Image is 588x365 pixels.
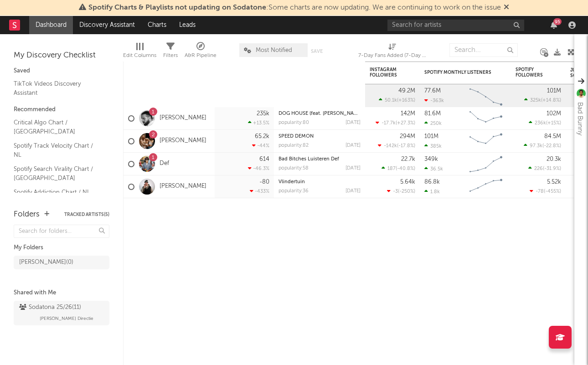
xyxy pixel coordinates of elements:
[257,111,269,117] div: 235k
[385,98,397,103] span: 50.1k
[424,156,438,162] div: 349k
[424,120,442,126] div: 250k
[163,39,178,65] div: Filters
[524,143,561,149] div: ( )
[29,16,73,34] a: Dashboard
[378,143,415,149] div: ( )
[401,111,415,117] div: 142M
[279,157,339,162] a: Bad Bitches Luisteren Def
[256,47,292,53] span: Most Notified
[534,166,543,171] span: 226
[14,288,109,298] div: Shared with Me
[14,225,109,238] input: Search for folders...
[376,120,415,126] div: ( )
[14,104,109,115] div: Recommended
[40,313,93,324] span: [PERSON_NAME] Directie
[346,143,361,148] div: [DATE]
[358,39,427,65] div: 7-Day Fans Added (7-Day Fans Added)
[279,120,309,125] div: popularity: 80
[250,188,269,194] div: -433 %
[358,50,427,61] div: 7-Day Fans Added (7-Day Fans Added)
[387,20,524,31] input: Search for artists
[387,188,415,194] div: ( )
[504,4,509,11] span: Dismiss
[465,84,506,107] svg: Chart title
[279,157,361,162] div: Bad Bitches Luisteren Def
[545,189,560,194] span: -455 %
[14,242,109,253] div: My Folders
[346,189,361,194] div: [DATE]
[387,166,396,171] span: 187
[574,102,585,135] div: Bad Bunny
[248,120,269,126] div: +13.5 %
[279,180,305,185] a: Vlindertuin
[14,118,100,136] a: Critical Algo Chart / [GEOGRAPHIC_DATA]
[449,43,518,57] input: Search...
[19,257,73,268] div: [PERSON_NAME] ( 0 )
[393,189,398,194] span: -3
[465,175,506,198] svg: Chart title
[279,189,309,194] div: popularity: 36
[123,50,156,61] div: Edit Columns
[279,166,309,171] div: popularity: 58
[14,79,100,98] a: TikTok Videos Discovery Assistant
[259,156,269,162] div: 614
[424,88,441,94] div: 77.6M
[279,134,314,139] a: SPEED DEMON
[123,39,156,65] div: Edit Columns
[160,137,206,145] a: [PERSON_NAME]
[398,144,414,149] span: -17.8 %
[14,164,100,183] a: Spotify Search Virality Chart / [GEOGRAPHIC_DATA]
[424,98,444,103] div: -363k
[544,166,560,171] span: -31.9 %
[279,134,361,139] div: SPEED DEMON
[19,302,81,313] div: Sodatona 25/26 ( 11 )
[248,165,269,171] div: -46.3 %
[255,134,269,139] div: 65.2k
[173,16,202,34] a: Leads
[398,98,414,103] span: +163 %
[252,143,269,149] div: -44 %
[465,153,506,175] svg: Chart title
[88,4,266,11] span: Spotify Charts & Playlists not updating on Sodatone
[424,189,440,195] div: 1.8k
[547,156,561,162] div: 20.3k
[163,50,178,61] div: Filters
[185,39,217,65] div: A&R Pipeline
[14,209,40,220] div: Folders
[424,111,441,117] div: 81.6M
[530,144,542,149] span: 97.3k
[384,144,397,149] span: -142k
[536,189,544,194] span: -78
[542,98,560,103] span: +14.8 %
[73,16,141,34] a: Discovery Assistant
[535,121,546,126] span: 236k
[547,88,561,94] div: 101M
[465,107,506,130] svg: Chart title
[14,66,109,77] div: Saved
[279,111,380,116] a: DOG HOUSE (feat. [PERSON_NAME] & Yeat)
[530,98,541,103] span: 325k
[401,156,415,162] div: 22.7k
[400,134,415,139] div: 294M
[346,166,361,171] div: [DATE]
[185,50,217,61] div: A&R Pipeline
[14,256,109,269] a: [PERSON_NAME](0)
[64,212,109,217] button: Tracked Artists(5)
[14,50,109,61] div: My Discovery Checklist
[259,179,269,185] div: -80
[529,120,561,126] div: ( )
[370,67,402,78] div: Instagram Followers
[14,141,100,159] a: Spotify Track Velocity Chart / NL
[544,144,560,149] span: -22.8 %
[424,166,443,172] div: 36.5k
[160,183,206,190] a: [PERSON_NAME]
[382,121,396,126] span: -17.7k
[424,134,438,139] div: 101M
[547,179,561,185] div: 5.52k
[424,143,442,149] div: 385k
[528,165,561,171] div: ( )
[465,130,506,153] svg: Chart title
[547,121,560,126] span: +15 %
[544,134,561,139] div: 84.5M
